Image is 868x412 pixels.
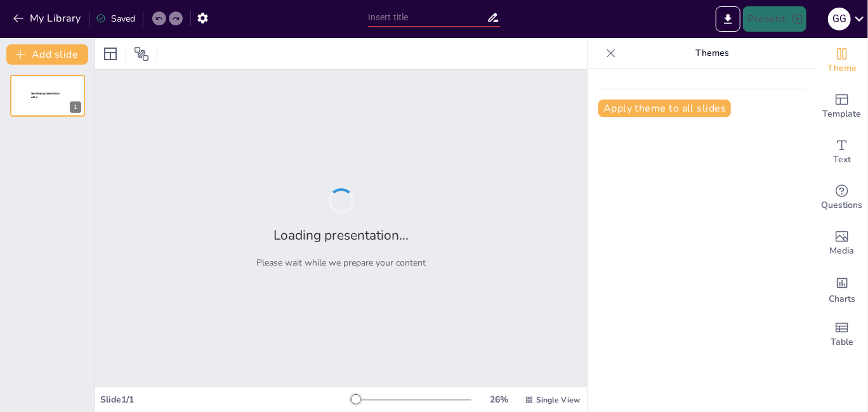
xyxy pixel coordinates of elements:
[817,129,867,175] div: Add text boxes
[817,175,867,221] div: Get real-time input from your audience
[10,8,86,29] button: My Library
[100,44,121,64] div: Layout
[716,6,740,32] button: Export to PowerPoint
[817,312,867,357] div: Add a table
[484,394,515,406] div: 26 %
[817,84,867,129] div: Add ready made slides
[10,75,85,117] div: 1
[134,46,149,61] span: Position
[828,6,851,32] button: G G
[822,198,863,212] span: Questions
[827,61,857,75] span: Theme
[274,226,409,244] h2: Loading presentation...
[829,292,855,306] span: Charts
[743,6,806,32] button: Present
[817,38,867,84] div: Change the overall theme
[833,153,851,167] span: Text
[257,257,426,269] p: Please wait while we prepare your content
[100,394,350,406] div: Slide 1 / 1
[817,266,867,312] div: Add charts and graphs
[31,92,60,99] span: Sendsteps presentation editor
[830,244,855,258] span: Media
[621,38,804,68] p: Themes
[6,44,88,65] button: Add slide
[368,8,487,27] input: Insert title
[598,100,731,117] button: Apply theme to all slides
[70,101,81,113] div: 1
[831,335,853,349] span: Table
[536,395,580,405] span: Single View
[823,107,862,121] span: Template
[817,221,867,266] div: Add images, graphics, shapes or video
[828,8,851,30] div: G G
[96,13,135,25] div: Saved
